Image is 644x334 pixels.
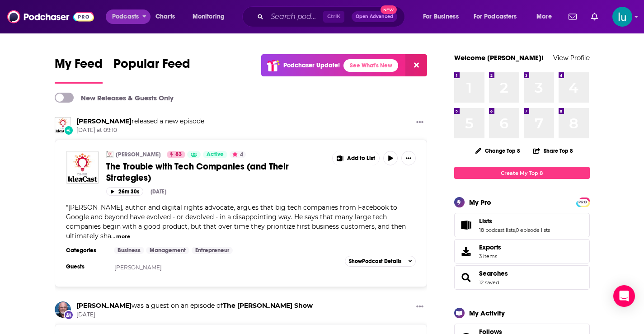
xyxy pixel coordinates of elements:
button: Show More Button [413,301,427,313]
a: Searches [457,271,475,284]
span: [DATE] [76,311,313,319]
span: Ctrl K [323,11,344,23]
h3: Categories [66,247,107,254]
span: Active [207,150,224,159]
button: Open AdvancedNew [352,11,397,22]
div: Open Intercom Messenger [613,285,635,307]
div: My Pro [469,198,491,207]
a: New Releases & Guests Only [55,93,174,103]
img: Podchaser - Follow, Share and Rate Podcasts [7,8,94,25]
h3: Guests [66,263,107,270]
button: open menu [417,9,470,24]
button: open menu [186,9,236,24]
h3: was a guest on an episode of [76,301,313,310]
input: Search podcasts, credits, & more... [267,9,323,24]
a: Charts [150,9,180,24]
a: Lists [457,219,475,231]
span: Show Podcast Details [349,258,401,264]
span: For Business [423,10,459,23]
a: Entrepreneur [192,247,233,254]
a: Welcome [PERSON_NAME]! [454,53,544,62]
a: 0 episode lists [516,227,550,233]
span: My Feed [55,56,103,77]
div: New Episode [64,125,74,135]
a: Searches [479,269,508,278]
span: Exports [479,243,501,251]
span: Podcasts [112,10,139,23]
div: Search podcasts, credits, & more... [251,6,414,27]
button: Show More Button [333,151,380,165]
a: View Profile [553,53,590,62]
span: 83 [175,150,182,159]
button: more [116,233,130,240]
span: 3 items [479,253,501,259]
img: The Trouble with Tech Companies (and Their Strategies) [66,151,99,184]
div: [DATE] [150,188,166,195]
img: HBR IdeaCast [55,117,71,133]
span: Exports [457,245,475,258]
button: open menu [468,9,530,24]
a: Lists [479,217,550,225]
span: Add to List [347,155,375,162]
a: HBR IdeaCast [76,117,132,125]
div: New Appearance [64,310,74,320]
a: Show notifications dropdown [565,9,580,24]
div: My Activity [469,309,505,317]
span: [PERSON_NAME], author and digital rights advocate, argues that big tech companies from Facebook t... [66,203,406,240]
a: The Trouble with Tech Companies (and Their Strategies) [106,161,326,183]
span: Open Advanced [356,14,393,19]
button: open menu [530,9,563,24]
a: Exports [454,239,590,263]
img: User Profile [612,7,632,27]
button: 26m 30s [106,187,143,196]
a: 12 saved [479,279,499,286]
button: Show More Button [413,117,427,128]
a: Active [203,151,227,158]
span: PRO [578,199,588,206]
a: [PERSON_NAME] [114,264,162,271]
button: Share Top 8 [533,142,573,160]
img: HBR IdeaCast [106,151,113,158]
a: 83 [167,151,185,158]
a: [PERSON_NAME] [116,151,161,158]
a: My Feed [55,56,103,84]
a: Show notifications dropdown [588,9,602,24]
button: open menu [106,9,150,24]
span: Lists [479,217,492,225]
button: Change Top 8 [470,145,526,156]
span: Charts [155,10,175,23]
span: " [66,203,406,240]
span: Monitoring [193,10,225,23]
span: [DATE] at 09:10 [76,127,204,134]
a: Business [114,247,144,254]
a: Management [146,247,189,254]
span: New [381,5,397,14]
p: Podchaser Update! [283,61,340,69]
button: ShowPodcast Details [345,256,416,267]
button: Show More Button [401,151,416,165]
h3: released a new episode [76,117,204,126]
a: The Bobby Bones Show [223,301,313,310]
a: Dave Ramsey [76,301,132,310]
span: ... [111,232,115,240]
span: Lists [454,213,590,237]
button: 4 [230,151,246,158]
span: More [536,10,552,23]
span: Logged in as lusodano [612,7,632,27]
a: 18 podcast lists [479,227,515,233]
span: , [515,227,516,233]
img: Dave Ramsey [55,301,71,318]
a: Create My Top 8 [454,167,590,179]
span: The Trouble with Tech Companies (and Their Strategies) [106,161,289,183]
span: For Podcasters [474,10,517,23]
span: Popular Feed [113,56,190,77]
a: Popular Feed [113,56,190,84]
button: Show profile menu [612,7,632,27]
